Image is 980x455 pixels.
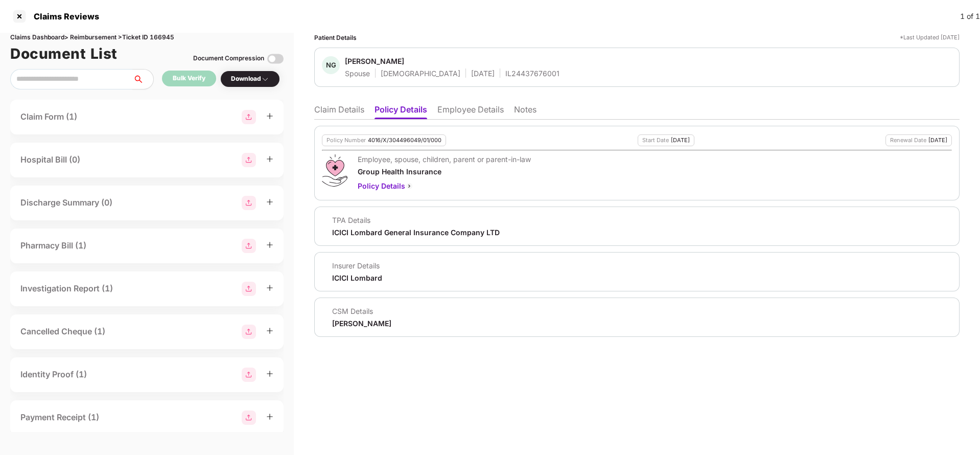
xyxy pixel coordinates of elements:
[242,196,256,210] img: svg+xml;base64,PHN2ZyBpZD0iR3JvdXBfMjg4MTMiIGRhdGEtbmFtZT0iR3JvdXAgMjg4MTMiIHhtbG5zPSJodHRwOi8vd3...
[20,325,105,338] div: Cancelled Cheque (1)
[266,198,273,206] span: plus
[266,284,273,291] span: plus
[20,282,113,295] div: Investigation Report (1)
[514,104,536,119] li: Notes
[345,56,404,66] div: [PERSON_NAME]
[642,137,669,144] div: Start Date
[242,368,256,382] img: svg+xml;base64,PHN2ZyBpZD0iR3JvdXBfMjg4MTMiIGRhdGEtbmFtZT0iR3JvdXAgMjg4MTMiIHhtbG5zPSJodHRwOi8vd3...
[405,182,413,190] img: svg+xml;base64,PHN2ZyBpZD0iQmFjay0yMHgyMCIgeG1sbnM9Imh0dHA6Ly93d3cudzMub3JnLzIwMDAvc3ZnIiB3aWR0aD...
[20,153,80,166] div: Hospital Bill (0)
[358,180,531,192] div: Policy Details
[358,167,531,176] div: Group Health Insurance
[900,33,960,42] div: *Last Updated [DATE]
[266,370,273,377] span: plus
[314,33,357,42] div: Patient Details
[326,137,366,144] div: Policy Number
[322,154,347,187] img: svg+xml;base64,PHN2ZyB4bWxucz0iaHR0cDovL3d3dy53My5vcmcvMjAwMC9zdmciIHdpZHRoPSI0OS4zMiIgaGVpZ2h0PS...
[242,110,256,124] img: svg+xml;base64,PHN2ZyBpZD0iR3JvdXBfMjg4MTMiIGRhdGEtbmFtZT0iR3JvdXAgMjg4MTMiIHhtbG5zPSJodHRwOi8vd3...
[242,153,256,167] img: svg+xml;base64,PHN2ZyBpZD0iR3JvdXBfMjg4MTMiIGRhdGEtbmFtZT0iR3JvdXAgMjg4MTMiIHhtbG5zPSJodHRwOi8vd3...
[505,69,559,78] div: IL24437676001
[358,154,531,164] div: Employee, spouse, children, parent or parent-in-law
[242,325,256,339] img: svg+xml;base64,PHN2ZyBpZD0iR3JvdXBfMjg4MTMiIGRhdGEtbmFtZT0iR3JvdXAgMjg4MTMiIHhtbG5zPSJodHRwOi8vd3...
[322,56,340,74] div: NG
[10,42,118,65] h1: Document List
[375,104,427,119] li: Policy Details
[381,69,460,78] div: [DEMOGRAPHIC_DATA]
[671,137,690,144] div: [DATE]
[132,69,154,89] button: search
[266,241,273,248] span: plus
[193,54,264,63] div: Document Compression
[28,11,99,21] div: Claims Reviews
[242,411,256,425] img: svg+xml;base64,PHN2ZyBpZD0iR3JvdXBfMjg4MTMiIGRhdGEtbmFtZT0iR3JvdXAgMjg4MTMiIHhtbG5zPSJodHRwOi8vd3...
[332,273,382,283] div: ICICI Lombard
[20,368,87,381] div: Identity Proof (1)
[332,318,391,328] div: [PERSON_NAME]
[261,75,269,83] img: svg+xml;base64,PHN2ZyBpZD0iRHJvcGRvd24tMzJ4MzIiIHhtbG5zPSJodHRwOi8vd3d3LnczLm9yZy8yMDAwL3N2ZyIgd2...
[266,413,273,420] span: plus
[20,239,86,252] div: Pharmacy Bill (1)
[231,74,269,84] div: Download
[20,196,112,209] div: Discharge Summary (0)
[10,33,284,42] div: Claims Dashboard > Reimbursement > Ticket ID 166945
[332,261,382,270] div: Insurer Details
[332,227,500,237] div: ICICI Lombard General Insurance Company LTD
[960,11,980,22] div: 1 of 1
[928,137,947,144] div: [DATE]
[132,75,153,83] span: search
[890,137,926,144] div: Renewal Date
[266,155,273,163] span: plus
[242,239,256,253] img: svg+xml;base64,PHN2ZyBpZD0iR3JvdXBfMjg4MTMiIGRhdGEtbmFtZT0iR3JvdXAgMjg4MTMiIHhtbG5zPSJodHRwOi8vd3...
[471,69,495,78] div: [DATE]
[345,69,370,78] div: Spouse
[173,74,205,83] div: Bulk Verify
[368,137,441,144] div: 4016/X/304496049/01/000
[242,282,256,296] img: svg+xml;base64,PHN2ZyBpZD0iR3JvdXBfMjg4MTMiIGRhdGEtbmFtZT0iR3JvdXAgMjg4MTMiIHhtbG5zPSJodHRwOi8vd3...
[266,327,273,334] span: plus
[20,411,99,424] div: Payment Receipt (1)
[314,104,364,119] li: Claim Details
[266,112,273,120] span: plus
[20,110,77,123] div: Claim Form (1)
[332,306,391,316] div: CSM Details
[332,215,500,225] div: TPA Details
[437,104,504,119] li: Employee Details
[267,51,284,67] img: svg+xml;base64,PHN2ZyBpZD0iVG9nZ2xlLTMyeDMyIiB4bWxucz0iaHR0cDovL3d3dy53My5vcmcvMjAwMC9zdmciIHdpZH...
